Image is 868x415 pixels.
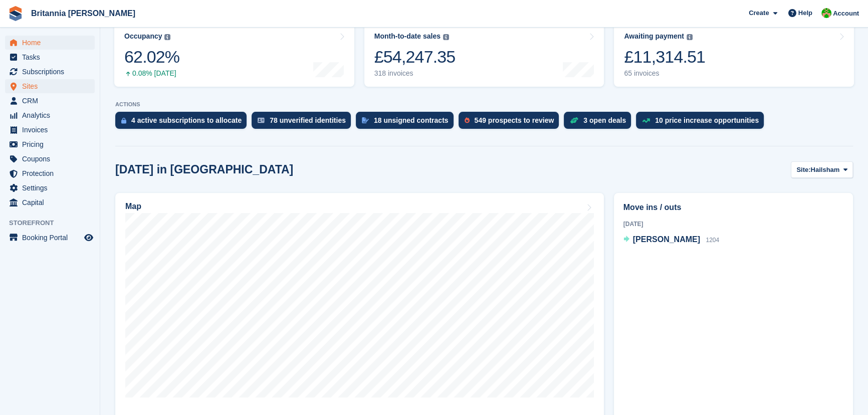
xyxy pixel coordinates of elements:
[5,231,95,245] a: menu
[5,108,95,122] a: menu
[83,232,95,244] a: Preview store
[22,152,82,166] span: Coupons
[124,47,179,67] div: 62.02%
[364,23,604,87] a: Month-to-date sales £54,247.35 318 invoices
[623,220,843,229] div: [DATE]
[796,165,810,175] span: Site:
[252,112,356,134] a: 78 unverified identities
[614,23,854,87] a: Awaiting payment £11,314.51 65 invoices
[22,108,82,122] span: Analytics
[443,34,449,40] img: icon-info-grey-7440780725fd019a000dd9b08b2336e03edf1995a4989e88bcd33f0948082b44.svg
[5,65,95,79] a: menu
[131,116,242,124] div: 4 active subscriptions to allocate
[833,9,859,19] span: Account
[706,237,719,244] span: 1204
[791,161,853,178] button: Site: Hailsham
[258,117,265,123] img: verify_identity-adf6edd0f0f0b5bbfe63781bf79b02c33cf7c696d77639b501bdc392416b5a36.svg
[22,181,82,195] span: Settings
[374,116,449,124] div: 18 unsigned contracts
[687,34,693,40] img: icon-info-grey-7440780725fd019a000dd9b08b2336e03edf1995a4989e88bcd33f0948082b44.svg
[570,117,578,124] img: deal-1b604bf984904fb50ccaf53a9ad4b4a5d6e5aea283cecdc64d6e3604feb123c2.svg
[164,34,170,40] img: icon-info-grey-7440780725fd019a000dd9b08b2336e03edf1995a4989e88bcd33f0948082b44.svg
[642,118,650,123] img: price_increase_opportunities-93ffe204e8149a01c8c9dc8f82e8f89637d9d84a8eef4429ea346261dce0b2c0.svg
[5,152,95,166] a: menu
[5,94,95,108] a: menu
[270,116,346,124] div: 78 unverified identities
[623,234,719,247] a: [PERSON_NAME] 1204
[624,69,705,78] div: 65 invoices
[9,218,100,228] span: Storefront
[5,137,95,151] a: menu
[115,112,252,134] a: 4 active subscriptions to allocate
[624,47,705,67] div: £11,314.51
[374,69,456,78] div: 318 invoices
[5,79,95,93] a: menu
[459,112,564,134] a: 549 prospects to review
[810,165,839,175] span: Hailsham
[564,112,636,134] a: 3 open deals
[22,94,82,108] span: CRM
[356,112,459,134] a: 18 unsigned contracts
[22,65,82,79] span: Subscriptions
[22,123,82,137] span: Invoices
[623,201,843,214] h2: Move ins / outs
[22,36,82,50] span: Home
[374,47,456,67] div: £54,247.35
[121,117,126,124] img: active_subscription_to_allocate_icon-d502201f5373d7db506a760aba3b589e785aa758c864c3986d89f69b8ff3...
[114,23,354,87] a: Occupancy 62.02% 0.08% [DATE]
[5,123,95,137] a: menu
[115,101,853,108] p: ACTIONS
[749,8,769,18] span: Create
[27,5,139,22] a: Britannia [PERSON_NAME]
[125,202,141,211] h2: Map
[5,181,95,195] a: menu
[655,116,759,124] div: 10 price increase opportunities
[22,195,82,210] span: Capital
[633,235,700,244] span: [PERSON_NAME]
[8,6,23,21] img: stora-icon-8386f47178a22dfd0bd8f6a31ec36ba5ce8667c1dd55bd0f319d3a0aa187defe.svg
[124,69,179,78] div: 0.08% [DATE]
[22,137,82,151] span: Pricing
[374,32,441,41] div: Month-to-date sales
[5,166,95,180] a: menu
[22,79,82,93] span: Sites
[821,8,831,18] img: Wendy Thorp
[22,231,82,245] span: Booking Portal
[583,116,626,124] div: 3 open deals
[465,117,470,123] img: prospect-51fa495bee0391a8d652442698ab0144808aea92771e9ea1ae160a38d050c398.svg
[475,116,554,124] div: 549 prospects to review
[5,50,95,64] a: menu
[5,36,95,50] a: menu
[362,117,369,123] img: contract_signature_icon-13c848040528278c33f63329250d36e43548de30e8caae1d1a13099fd9432cc5.svg
[5,195,95,210] a: menu
[798,8,812,18] span: Help
[124,32,162,41] div: Occupancy
[115,163,293,176] h2: [DATE] in [GEOGRAPHIC_DATA]
[22,166,82,180] span: Protection
[624,32,684,41] div: Awaiting payment
[636,112,769,134] a: 10 price increase opportunities
[22,50,82,64] span: Tasks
